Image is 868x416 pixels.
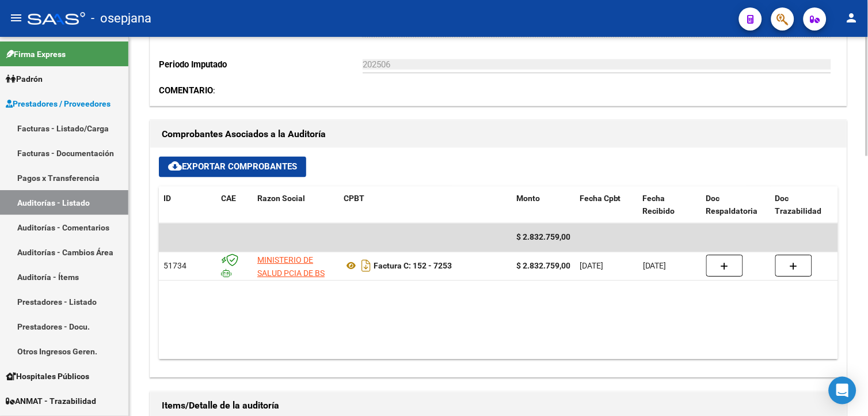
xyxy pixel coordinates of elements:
[163,194,171,203] span: ID
[829,377,856,404] div: Open Intercom Messenger
[575,187,638,225] datatable-header-cell: Fecha Cpbt
[253,187,339,225] datatable-header-cell: Razon Social
[702,187,771,225] datatable-header-cell: Doc Respaldatoria
[159,157,306,177] button: Exportar Comprobantes
[221,194,236,203] span: CAE
[359,257,374,275] i: Descargar documento
[706,194,758,217] span: Doc Respaldatoria
[344,194,364,203] span: CPBT
[257,256,325,292] span: MINISTERIO DE SALUD PCIA DE BS AS
[6,395,96,407] span: ANMAT - Trazabilidad
[643,194,675,217] span: Fecha Recibido
[163,262,186,271] span: 51734
[6,370,89,383] span: Hospitales Públicos
[643,262,667,271] span: [DATE]
[162,125,835,143] h1: Comprobantes Asociados a la Auditoría
[771,187,840,225] datatable-header-cell: Doc Trazabilidad
[580,262,603,271] span: [DATE]
[516,233,570,242] span: $ 2.832.759,00
[9,11,23,25] mat-icon: menu
[516,194,540,203] span: Monto
[168,160,182,173] mat-icon: cloud_download
[162,397,835,415] h1: Items/Detalle de la auditoría
[257,194,305,203] span: Razon Social
[638,187,702,225] datatable-header-cell: Fecha Recibido
[159,85,215,96] span: :
[845,11,859,25] mat-icon: person
[580,194,621,203] span: Fecha Cpbt
[6,97,111,110] span: Prestadores / Proveedores
[159,58,363,71] p: Periodo Imputado
[159,85,213,96] strong: COMENTARIO
[168,162,297,172] span: Exportar Comprobantes
[339,187,512,225] datatable-header-cell: CPBT
[159,187,216,225] datatable-header-cell: ID
[775,194,822,217] span: Doc Trazabilidad
[91,6,151,31] span: - osepjana
[6,48,66,60] span: Firma Express
[512,187,575,225] datatable-header-cell: Monto
[216,187,253,225] datatable-header-cell: CAE
[516,262,570,271] strong: $ 2.832.759,00
[374,262,452,271] strong: Factura C: 152 - 7253
[6,73,43,85] span: Padrón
